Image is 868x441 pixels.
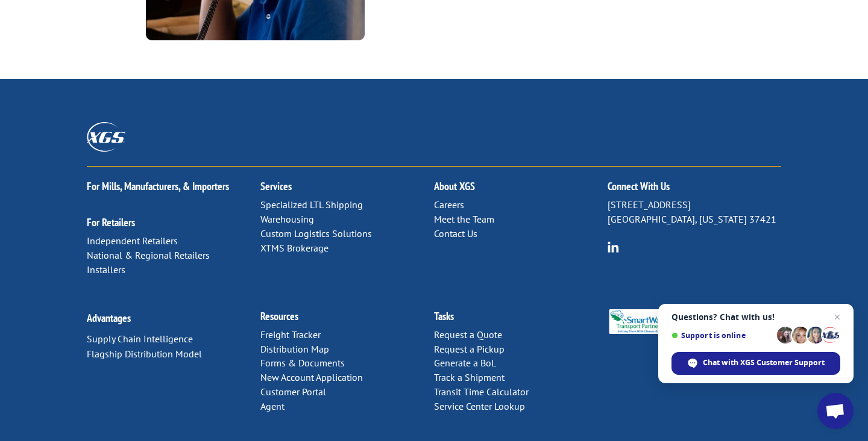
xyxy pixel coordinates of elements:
a: Independent Retailers [87,235,178,247]
h2: Tasks [434,311,608,328]
img: Smartway_Logo [608,309,668,335]
span: Chat with XGS Customer Support [703,357,825,368]
a: Generate a BoL [434,357,496,369]
a: New Account Application [260,371,363,383]
a: Careers [434,199,464,211]
a: Transit Time Calculator [434,386,529,398]
a: Open chat [817,393,854,429]
a: XTMS Brokerage [260,242,329,254]
a: Flagship Distribution Model [87,348,202,360]
img: group-6 [608,241,619,253]
a: Track a Shipment [434,371,505,383]
a: Distribution Map [260,343,329,355]
a: Request a Pickup [434,343,505,355]
h2: Connect With Us [608,181,781,198]
span: Support is online [671,331,773,340]
a: Services [260,179,292,193]
a: About XGS [434,179,475,193]
p: [STREET_ADDRESS] [GEOGRAPHIC_DATA], [US_STATE] 37421 [608,198,781,227]
a: For Retailers [87,215,135,229]
a: Freight Tracker [260,328,321,341]
a: Forms & Documents [260,357,345,369]
a: For Mills, Manufacturers, & Importers [87,179,229,193]
a: Service Center Lookup [434,400,525,412]
a: Supply Chain Intelligence [87,333,193,345]
a: Advantages [87,311,131,325]
a: Specialized LTL Shipping [260,199,363,211]
img: XGS_Logos_ALL_2024_All_White [87,122,125,152]
a: Custom Logistics Solutions [260,227,372,239]
a: Customer Portal [260,386,326,398]
span: Chat with XGS Customer Support [671,352,840,375]
a: Meet the Team [434,213,494,225]
a: National & Regional Retailers [87,249,210,261]
a: Resources [260,309,298,323]
a: Agent [260,400,285,412]
a: Warehousing [260,213,314,225]
a: Installers [87,264,125,276]
a: Contact Us [434,227,477,239]
span: Questions? Chat with us! [671,312,840,322]
a: Request a Quote [434,328,502,341]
